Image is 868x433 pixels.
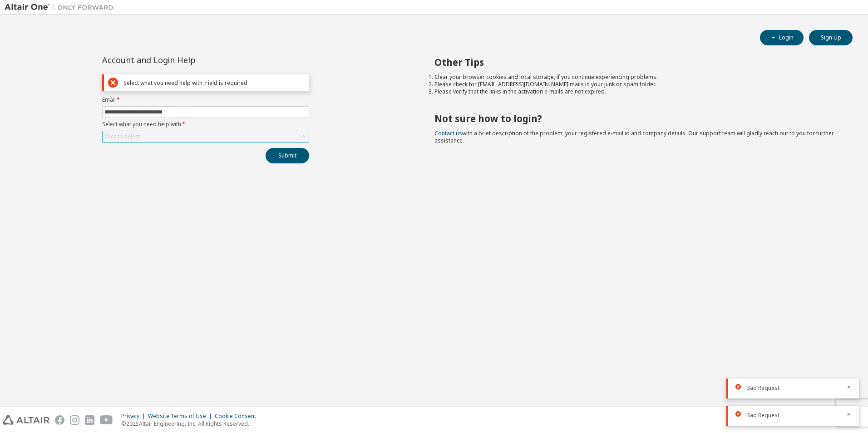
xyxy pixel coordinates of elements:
[5,3,118,12] img: Altair One
[434,74,837,81] li: Clear your browser cookies and local storage, if you continue experiencing problems.
[266,148,309,163] button: Submit
[434,129,462,137] a: Contact us
[103,131,309,142] div: Click to select
[434,81,837,88] li: Please check for [EMAIL_ADDRESS][DOMAIN_NAME] mails in your junk or spam folder.
[434,129,834,144] span: with a brief description of the problem, your registered e-mail id and company details. Our suppo...
[3,415,49,425] img: altair_logo.svg
[102,56,268,64] div: Account and Login Help
[215,413,261,420] div: Cookie Consent
[148,413,215,420] div: Website Terms of Use
[104,133,140,140] div: Click to select
[121,420,261,428] p: © 2025 Altair Engineering, Inc. All Rights Reserved.
[434,113,837,124] h2: Not sure how to login?
[100,415,113,425] img: youtube.svg
[70,415,79,425] img: instagram.svg
[123,79,305,86] div: Select what you need help with: Field is required
[760,30,804,45] button: Login
[809,30,853,45] button: Sign Up
[434,56,837,68] h2: Other Tips
[746,412,779,419] span: Bad Request
[102,121,309,128] label: Select what you need help with
[55,415,64,425] img: facebook.svg
[121,413,148,420] div: Privacy
[102,96,309,103] label: Email
[434,88,837,95] li: Please verify that the links in the activation e-mails are not expired.
[85,415,94,425] img: linkedin.svg
[746,384,779,392] span: Bad Request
